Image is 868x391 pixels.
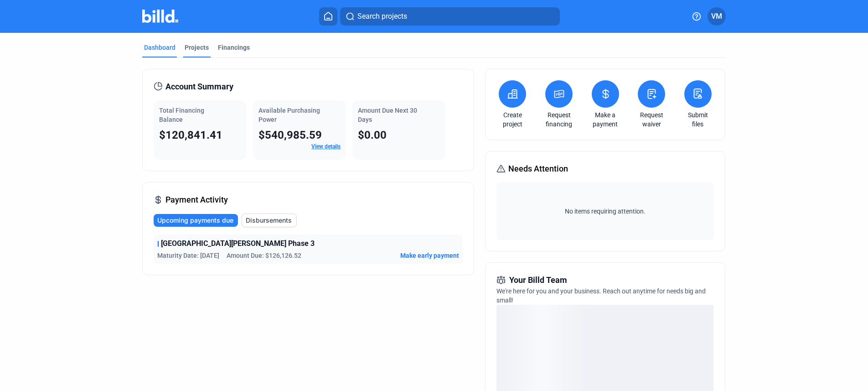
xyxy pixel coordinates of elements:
[157,251,219,260] span: Maturity Date: [DATE]
[144,43,176,52] div: Dashboard
[159,107,204,123] span: Total Financing Balance
[246,216,292,225] span: Disbursements
[589,110,621,129] a: Make a payment
[311,143,341,150] a: View details
[258,107,320,123] span: Available Purchasing Power
[165,80,233,93] span: Account Summary
[157,216,233,225] span: Upcoming payments due
[708,7,726,26] button: VM
[509,274,567,287] span: Your Billd Team
[635,110,667,129] a: Request waiver
[340,7,560,26] button: Search projects
[218,43,250,52] div: Financings
[508,162,568,175] span: Needs Attention
[496,110,528,129] a: Create project
[682,110,714,129] a: Submit files
[142,10,178,23] img: Billd Company Logo
[165,193,228,206] span: Payment Activity
[711,11,722,22] span: VM
[358,129,387,141] span: $0.00
[161,238,315,249] span: [GEOGRAPHIC_DATA][PERSON_NAME] Phase 3
[400,251,459,260] button: Make early payment
[500,207,710,216] span: No items requiring attention.
[357,11,407,22] span: Search projects
[242,214,297,227] button: Disbursements
[543,110,575,129] a: Request financing
[227,251,301,260] span: Amount Due: $126,126.52
[185,43,209,52] div: Projects
[358,107,417,123] span: Amount Due Next 30 Days
[154,214,238,227] button: Upcoming payments due
[159,129,222,141] span: $120,841.41
[258,129,322,141] span: $540,985.59
[496,287,706,304] span: We're here for you and your business. Reach out anytime for needs big and small!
